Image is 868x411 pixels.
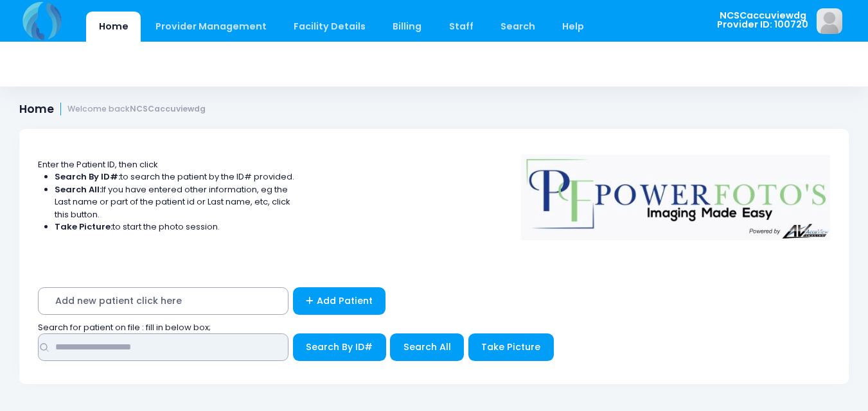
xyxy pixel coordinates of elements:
[55,221,295,233] li: to start the photo session.
[38,321,211,333] span: Search for patient on file : fill in below box;
[130,103,206,114] strong: NCSCaccuviewdg
[55,171,295,183] li: to search the patient by the ID# provided.
[55,183,295,221] li: If you have entered other information, eg the Last name or part of the patient id or Last name, e...
[380,12,434,42] a: Billing
[488,12,547,42] a: Search
[38,287,288,315] span: Add new patient click here
[55,171,120,183] strong: Search By ID#:
[550,12,597,42] a: Help
[293,333,386,361] button: Search By ID#
[55,221,112,233] strong: Take Picture:
[67,105,206,114] small: Welcome back
[515,146,837,240] img: Logo
[38,158,158,171] span: Enter the Patient ID, then click
[436,12,486,42] a: Staff
[281,12,378,42] a: Facility Details
[390,333,464,361] button: Search All
[293,287,386,315] a: Add Patient
[306,340,373,353] span: Search By ID#
[55,183,102,196] strong: Search All:
[481,340,540,353] span: Take Picture
[403,340,451,353] span: Search All
[143,12,279,42] a: Provider Management
[86,12,141,42] a: Home
[19,103,206,116] h1: Home
[817,8,842,34] img: image
[468,333,554,361] button: Take Picture
[717,11,808,29] span: NCSCaccuviewdg Provider ID: 100720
